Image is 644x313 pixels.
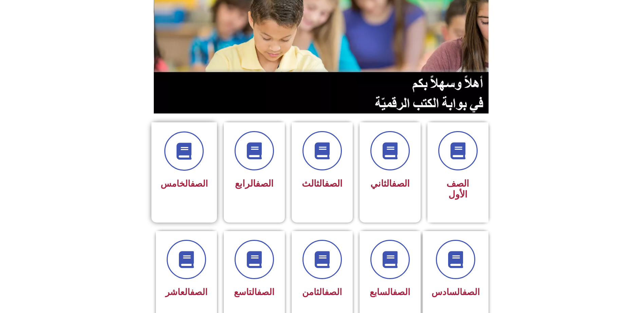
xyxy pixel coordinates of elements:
[165,287,207,297] span: العاشر
[370,287,410,297] span: السابع
[190,179,208,189] a: الصف
[256,178,274,189] a: الصف
[431,287,480,297] span: السادس
[392,178,410,189] a: الصف
[325,178,343,189] a: الصف
[235,178,274,189] span: الرابع
[234,287,274,297] span: التاسع
[370,178,410,189] span: الثاني
[325,287,342,297] a: الصف
[257,287,274,297] a: الصف
[302,178,343,189] span: الثالث
[190,287,207,297] a: الصف
[161,179,208,189] span: الخامس
[302,287,342,297] span: الثامن
[446,178,469,200] span: الصف الأول
[393,287,410,297] a: الصف
[462,287,480,297] a: الصف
